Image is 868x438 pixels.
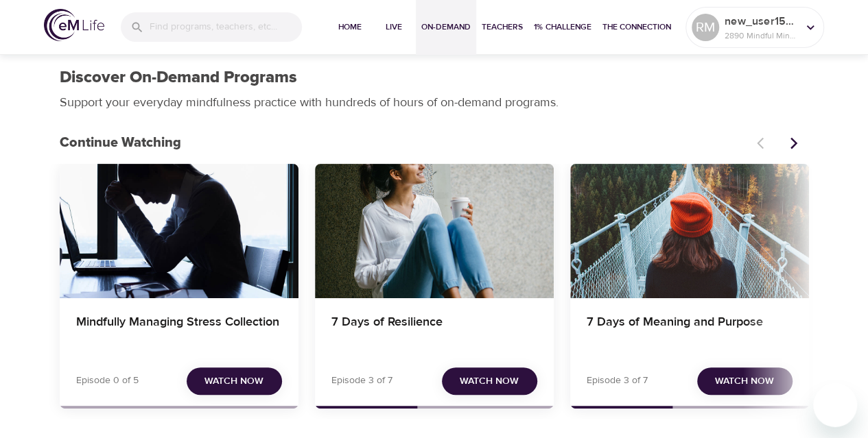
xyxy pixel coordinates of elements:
[534,20,591,34] span: 1% Challenge
[60,164,298,298] button: Mindfully Managing Stress Collection
[60,68,297,88] h1: Discover On-Demand Programs
[421,20,471,34] span: On-Demand
[315,164,554,298] button: 7 Days of Resilience
[725,29,797,42] p: 2890 Mindful Minutes
[187,367,282,396] button: Watch Now
[150,12,302,42] input: Find programs, teachers, etc...
[331,315,537,348] h4: 7 Days of Resilience
[715,373,774,390] span: Watch Now
[44,9,104,41] img: logo
[813,383,857,427] iframe: Button to launch messaging window
[377,20,410,34] span: Live
[570,164,809,298] button: 7 Days of Meaning and Purpose
[779,128,809,158] button: Next items
[204,373,263,390] span: Watch Now
[442,367,537,396] button: Watch Now
[602,20,671,34] span: The Connection
[60,135,749,151] h3: Continue Watching
[692,14,719,41] div: RM
[587,374,648,388] p: Episode 3 of 7
[76,315,282,348] h4: Mindfully Managing Stress Collection
[725,13,797,29] p: new_user1566398461
[76,374,139,388] p: Episode 0 of 5
[331,374,392,388] p: Episode 3 of 7
[697,367,793,396] button: Watch Now
[587,315,793,348] h4: 7 Days of Meaning and Purpose
[60,93,574,112] p: Support your everyday mindfulness practice with hundreds of hours of on-demand programs.
[460,373,519,390] span: Watch Now
[333,20,366,34] span: Home
[482,20,523,34] span: Teachers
